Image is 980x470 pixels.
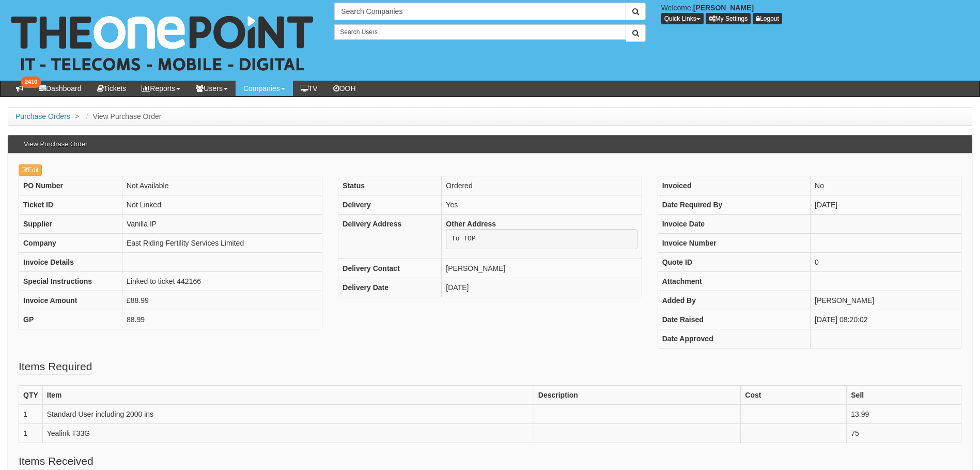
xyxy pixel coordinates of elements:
[811,176,961,195] td: No
[122,214,322,233] td: Vanilla IP
[42,385,534,404] th: Item
[19,176,122,195] th: PO Number
[122,233,322,252] td: East Riding Fertility Services Limited
[442,278,642,297] td: [DATE]
[19,271,122,291] th: Special Instructions
[847,404,961,423] td: 13.99
[188,81,236,96] a: Users
[658,214,810,233] th: Invoice Date
[338,195,442,214] th: Delivery
[811,195,961,214] td: [DATE]
[741,385,847,404] th: Cost
[658,291,810,310] th: Added By
[236,81,293,96] a: Companies
[15,112,70,120] a: Purchase Orders
[753,13,782,24] a: Logout
[19,310,122,329] th: GP
[334,24,626,40] input: Search Users
[19,195,122,214] th: Ticket ID
[122,176,322,195] td: Not Available
[338,176,442,195] th: Status
[89,81,134,96] a: Tickets
[661,13,704,24] button: Quick Links
[442,195,642,214] td: Yes
[658,310,810,329] th: Date Raised
[811,291,961,310] td: [PERSON_NAME]
[446,220,496,228] b: Other Address
[446,229,637,250] pre: To TOP
[21,77,41,88] span: 2410
[654,3,980,24] div: Welcome,
[658,195,810,214] th: Date Required By
[84,111,162,122] li: View Purchase Order
[325,81,364,96] a: OOH
[658,176,810,195] th: Invoiced
[19,291,122,310] th: Invoice Amount
[658,271,810,291] th: Attachment
[811,310,961,329] td: [DATE] 08:20:02
[122,310,322,329] td: 88.99
[19,453,94,469] legend: Items Received
[19,164,42,176] a: Edit
[19,135,92,153] h3: View Purchase Order
[42,404,534,423] td: Standard User including 2000 ins
[338,214,442,259] th: Delivery Address
[31,81,89,96] a: Dashboard
[122,291,322,310] td: £88.99
[19,404,43,423] td: 1
[658,233,810,252] th: Invoice Number
[293,81,325,96] a: TV
[658,329,810,348] th: Date Approved
[706,13,751,24] a: My Settings
[442,176,642,195] td: Ordered
[122,271,322,291] td: Linked to ticket 442166
[19,252,122,271] th: Invoice Details
[42,423,534,443] td: Yealink T33G
[134,81,188,96] a: Reports
[847,385,961,404] th: Sell
[19,233,122,252] th: Company
[19,214,122,233] th: Supplier
[658,252,810,271] th: Quote ID
[534,385,740,404] th: Description
[19,385,43,404] th: QTY
[811,252,961,271] td: 0
[19,359,92,375] legend: Items Required
[442,259,642,278] td: [PERSON_NAME]
[122,195,322,214] td: Not Linked
[847,423,961,443] td: 75
[19,423,43,443] td: 1
[72,112,82,120] span: >
[338,259,442,278] th: Delivery Contact
[334,3,626,20] input: Search Companies
[693,4,754,12] b: [PERSON_NAME]
[338,278,442,297] th: Delivery Date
